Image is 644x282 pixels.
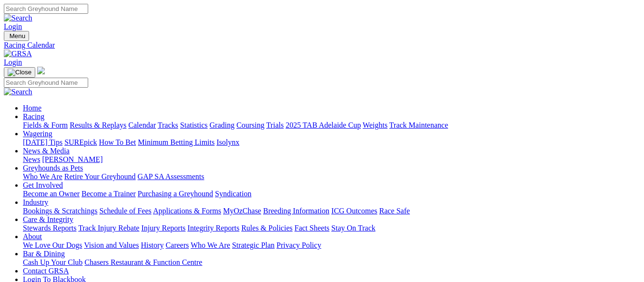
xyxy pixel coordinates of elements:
a: Become an Owner [23,190,80,198]
a: How To Bet [99,138,136,146]
a: Coursing [236,121,265,129]
a: Track Maintenance [389,121,448,129]
a: Contact GRSA [23,267,69,275]
a: Breeding Information [263,207,329,215]
a: News [23,155,40,163]
input: Search [4,78,88,88]
div: Bar & Dining [23,258,640,267]
a: Who We Are [23,172,62,181]
div: Racing [23,121,640,130]
img: logo-grsa-white.png [37,67,45,74]
a: [PERSON_NAME] [42,155,102,163]
a: Care & Integrity [23,215,73,223]
a: Home [23,104,41,112]
a: Racing [23,112,44,121]
a: Retire Your Greyhound [64,172,136,181]
a: 2025 TAB Adelaide Cup [286,121,361,129]
a: Login [4,22,22,30]
span: Menu [10,32,25,40]
a: Calendar [128,121,156,129]
a: Privacy Policy [276,241,321,249]
a: Bar & Dining [23,250,65,258]
img: Close [8,69,31,76]
a: Bookings & Scratchings [23,207,97,215]
a: Become a Trainer [82,190,136,198]
a: Wagering [23,130,52,138]
a: Isolynx [216,138,239,146]
button: Toggle navigation [4,31,29,41]
a: Integrity Reports [187,224,239,232]
a: Rules & Policies [241,224,293,232]
a: Fields & Form [23,121,68,129]
a: Results & Replays [70,121,126,129]
a: Chasers Restaurant & Function Centre [84,258,202,266]
a: [DATE] Tips [23,138,62,146]
div: Wagering [23,138,640,147]
div: News & Media [23,155,640,164]
div: Industry [23,207,640,215]
button: Toggle navigation [4,67,35,78]
a: Injury Reports [141,224,185,232]
a: Stay On Track [331,224,375,232]
a: We Love Our Dogs [23,241,82,249]
a: Trials [266,121,284,129]
input: Search [4,4,88,14]
a: About [23,232,42,241]
a: Greyhounds as Pets [23,164,83,172]
a: MyOzChase [223,207,261,215]
a: SUREpick [64,138,97,146]
a: Tracks [158,121,178,129]
a: Racing Calendar [4,41,640,50]
a: Applications & Forms [153,207,221,215]
a: Track Injury Rebate [78,224,139,232]
div: Get Involved [23,190,640,198]
a: Grading [210,121,235,129]
a: Careers [165,241,189,249]
a: Schedule of Fees [99,207,151,215]
img: Search [4,14,32,22]
a: Get Involved [23,181,63,189]
div: Greyhounds as Pets [23,172,640,181]
a: GAP SA Assessments [138,172,204,181]
img: GRSA [4,50,32,58]
a: Who We Are [191,241,230,249]
div: About [23,241,640,250]
img: Search [4,88,32,96]
a: Weights [363,121,388,129]
div: Care & Integrity [23,224,640,232]
a: Industry [23,198,48,206]
a: Cash Up Your Club [23,258,82,266]
a: Strategic Plan [232,241,275,249]
a: ICG Outcomes [331,207,377,215]
a: Stewards Reports [23,224,76,232]
a: Fact Sheets [295,224,329,232]
a: Login [4,58,22,66]
a: Race Safe [379,207,409,215]
a: Statistics [180,121,208,129]
a: Purchasing a Greyhound [138,190,213,198]
a: Syndication [215,190,251,198]
a: History [141,241,164,249]
a: Vision and Values [84,241,139,249]
a: Minimum Betting Limits [138,138,215,146]
a: News & Media [23,147,70,155]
